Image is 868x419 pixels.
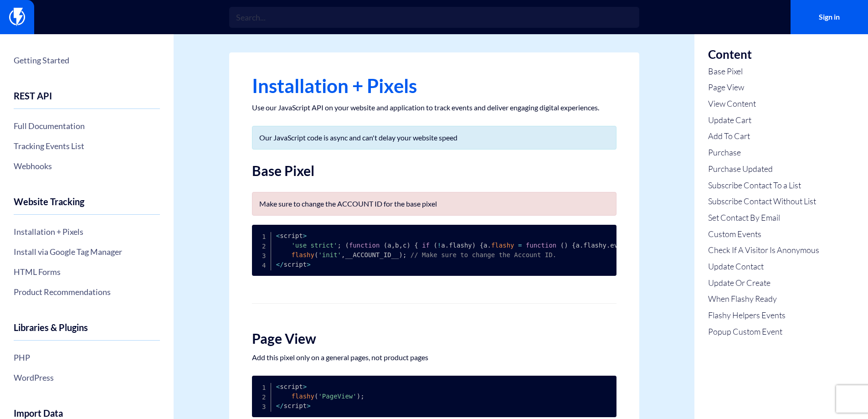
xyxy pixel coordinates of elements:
span: ; [338,242,341,249]
span: , [341,251,345,259]
span: > [307,261,310,268]
span: . [580,242,583,249]
a: Getting Started [14,52,160,68]
span: ) [406,242,410,249]
h3: Content [708,48,819,61]
span: { [414,242,418,249]
span: ( [433,242,437,249]
a: Popup Custom Event [708,326,819,338]
span: ! [437,242,441,249]
a: Install via Google Tag Manager [14,244,160,259]
span: 'PageView' [318,393,356,400]
span: ( [314,251,318,259]
a: Purchase [708,147,819,159]
span: < [276,402,280,409]
span: ) [564,242,568,249]
span: ( [384,242,387,249]
span: / [280,402,283,409]
span: ) [472,242,476,249]
span: ( [345,242,349,249]
h1: Installation + Pixels [252,75,616,96]
a: PHP [14,350,160,365]
a: Tracking Events List [14,138,160,154]
span: < [276,261,280,268]
a: Check If A Visitor Is Anonymous [708,244,819,256]
span: / [280,261,283,268]
span: > [303,232,307,239]
span: 'use strict' [291,242,337,249]
h4: Website Tracking [14,197,160,215]
a: WordPress [14,370,160,385]
span: a b c [387,242,406,249]
a: Update Or Create [708,277,819,289]
a: Base Pixel [708,66,819,78]
p: Our JavaScript code is async and can't delay your website speed [259,133,609,142]
span: { [572,242,575,249]
span: < [276,232,280,239]
a: Product Recommendations [14,284,160,300]
a: HTML Forms [14,264,160,279]
a: When Flashy Ready [708,293,819,305]
span: { [480,242,483,249]
a: Full Documentation [14,118,160,134]
span: ; [403,251,406,259]
p: Use our JavaScript API on your website and application to track events and deliver engaging digit... [252,103,616,112]
input: Search... [229,7,639,28]
a: Webhooks [14,158,160,174]
h4: REST API [14,91,160,109]
span: = [518,242,522,249]
span: flashy [291,251,314,259]
span: ( [560,242,564,249]
a: Custom Events [708,228,819,240]
h4: Libraries & Plugins [14,322,160,341]
span: ) [399,251,402,259]
span: . [445,242,449,249]
p: Add this pixel only on a general pages, not product pages [252,353,616,362]
span: function [526,242,556,249]
span: // Make sure to change the Account ID. [411,251,556,259]
h2: Page View [252,331,616,346]
p: Make sure to change the ACCOUNT ID for the base pixel [259,199,609,208]
span: if [422,242,430,249]
span: 'init' [318,251,341,259]
h2: Base Pixel [252,163,616,178]
span: flashy [291,393,314,400]
span: function [349,242,380,249]
span: ; [360,393,364,400]
a: Flashy Helpers Events [708,310,819,321]
span: ( [314,393,318,400]
a: Set Contact By Email [708,212,819,224]
a: Subscribe Contact To a List [708,180,819,191]
a: View Content [708,98,819,110]
span: < [276,383,280,390]
a: Update Contact [708,261,819,273]
span: . [488,242,491,249]
span: , [391,242,395,249]
span: > [303,383,307,390]
a: Update Cart [708,114,819,126]
span: . [606,242,610,249]
span: > [307,402,310,409]
code: script script [276,383,365,409]
span: , [399,242,403,249]
span: flashy [491,242,514,249]
a: Page View [708,82,819,93]
a: Installation + Pixels [14,224,160,239]
a: Subscribe Contact Without List [708,196,819,207]
a: Purchase Updated [708,163,819,175]
span: ) [357,393,360,400]
a: Add To Cart [708,130,819,142]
